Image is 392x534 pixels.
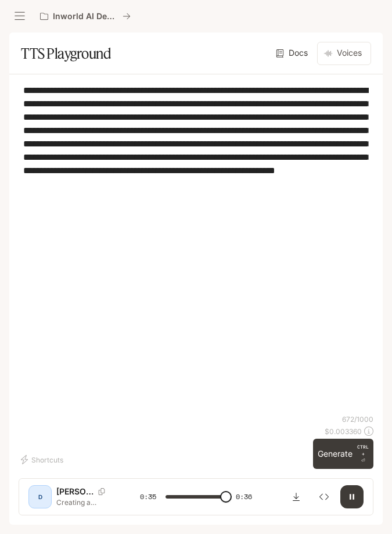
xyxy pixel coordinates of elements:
[236,491,252,503] span: 0:36
[342,414,373,424] p: 672 / 1000
[317,42,371,65] button: Voices
[56,486,93,497] p: [PERSON_NAME]
[35,5,136,28] button: All workspaces
[21,42,111,65] h1: TTS Playground
[357,443,369,464] p: ⏎
[140,491,156,503] span: 0:35
[31,488,49,506] div: D
[313,439,373,469] button: GenerateCTRL +⏎
[56,497,112,507] p: Creating a concise and compelling message within a 1000-character limit requires careful planning...
[357,443,369,457] p: CTRL +
[274,42,312,65] a: Docs
[285,485,308,508] button: Download audio
[325,427,362,436] p: $ 0.003360
[9,6,30,27] button: open drawer
[53,12,118,21] p: Inworld AI Demos
[19,450,68,469] button: Shortcuts
[93,488,110,495] button: Copy Voice ID
[312,485,336,508] button: Inspect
